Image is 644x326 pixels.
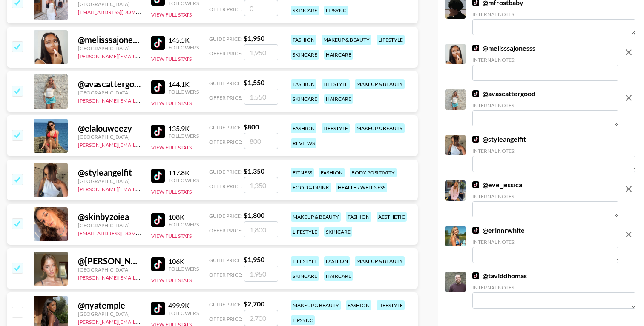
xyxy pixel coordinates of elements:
a: [PERSON_NAME][EMAIL_ADDRESS][DOMAIN_NAME] [78,317,204,325]
div: fashion [319,168,345,177]
div: [GEOGRAPHIC_DATA] [78,266,141,273]
div: @ styleangelfit [78,167,141,178]
div: Internal Notes: [472,57,618,63]
div: skincare [291,6,319,15]
div: haircare [324,271,353,281]
div: skincare [324,227,352,237]
strong: $ 1,350 [244,167,264,175]
a: [PERSON_NAME][EMAIL_ADDRESS][PERSON_NAME][DOMAIN_NAME] [78,96,244,104]
div: makeup & beauty [291,300,341,310]
button: View Full Stats [151,189,192,195]
div: 106K [168,257,199,266]
span: Guide Price: [209,124,242,131]
a: [PERSON_NAME][EMAIL_ADDRESS][PERSON_NAME][DOMAIN_NAME] [78,51,244,60]
div: 144.1K [168,80,199,89]
button: remove [620,44,637,61]
div: @ elalouweezy [78,123,141,134]
input: 1,350 [244,177,278,193]
button: View Full Stats [151,11,192,18]
span: Guide Price: [209,301,242,308]
img: TikTok [151,213,165,227]
button: remove [620,180,637,197]
div: lifestyle [322,123,350,133]
div: 108K [168,213,199,221]
div: @ [PERSON_NAME] [78,256,141,266]
div: lifestyle [377,300,405,310]
button: remove [620,226,637,243]
input: 1,550 [244,89,278,105]
span: Offer Price: [209,316,242,322]
div: Internal Notes: [472,102,618,109]
strong: $ 1,550 [244,78,264,86]
div: 135.9K [168,124,199,133]
img: TikTok [472,181,479,188]
div: haircare [324,94,353,104]
div: makeup & beauty [322,35,371,45]
input: 1,950 [244,266,278,282]
div: reviews [291,138,316,148]
div: food & drink [291,183,331,192]
div: Followers [168,89,199,95]
div: [GEOGRAPHIC_DATA] [78,222,141,229]
div: lipsync [291,315,315,325]
button: remove [620,89,637,106]
img: TikTok [472,227,479,234]
div: fashion [291,123,316,133]
a: @styleangelfit [472,135,526,143]
div: Followers [168,133,199,139]
span: Offer Price: [209,183,242,189]
div: @ melisssajonesss [78,34,141,45]
div: makeup & beauty [355,79,405,89]
span: Guide Price: [209,257,242,263]
div: fashion [291,35,316,45]
div: makeup & beauty [291,212,341,222]
img: TikTok [151,302,165,315]
a: @taviddhomas [472,272,527,280]
img: TikTok [472,136,479,143]
span: Offer Price: [209,139,242,145]
span: Guide Price: [209,169,242,175]
img: TikTok [151,36,165,50]
div: skincare [291,50,319,60]
img: TikTok [472,90,479,97]
div: lipsync [324,6,348,15]
img: TikTok [472,45,479,51]
img: TikTok [151,257,165,271]
div: fitness [291,168,314,177]
span: Offer Price: [209,94,242,101]
div: body positivity [350,168,397,177]
div: health / wellness [336,183,387,192]
div: [GEOGRAPHIC_DATA] [78,89,141,96]
strong: $ 1,950 [244,34,264,42]
div: [GEOGRAPHIC_DATA] [78,45,141,51]
img: TikTok [151,125,165,138]
div: lifestyle [377,35,405,45]
a: @erinnrwhite [472,226,525,234]
a: [EMAIL_ADDRESS][DOMAIN_NAME] [78,229,164,237]
div: Internal Notes: [472,284,635,291]
img: TikTok [472,272,479,279]
strong: $ 1,950 [244,255,264,263]
div: Internal Notes: [472,193,618,200]
strong: $ 800 [244,123,259,131]
span: Offer Price: [209,227,242,234]
img: TikTok [151,80,165,94]
span: Offer Price: [209,272,242,278]
strong: $ 2,700 [244,300,264,308]
div: lifestyle [291,256,319,266]
a: @melisssajonesss [472,44,535,52]
span: Guide Price: [209,213,242,219]
div: skincare [291,94,319,104]
div: makeup & beauty [355,256,405,266]
button: View Full Stats [151,56,192,62]
div: 145.5K [168,36,199,44]
img: TikTok [151,169,165,183]
div: Internal Notes: [472,11,635,17]
input: 800 [244,133,278,149]
div: [GEOGRAPHIC_DATA] [78,134,141,140]
span: Guide Price: [209,36,242,42]
div: Internal Notes: [472,239,618,245]
a: @eve_jessica [472,180,522,189]
span: Offer Price: [209,50,242,57]
a: [PERSON_NAME][EMAIL_ADDRESS][PERSON_NAME][DOMAIN_NAME] [78,140,244,148]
